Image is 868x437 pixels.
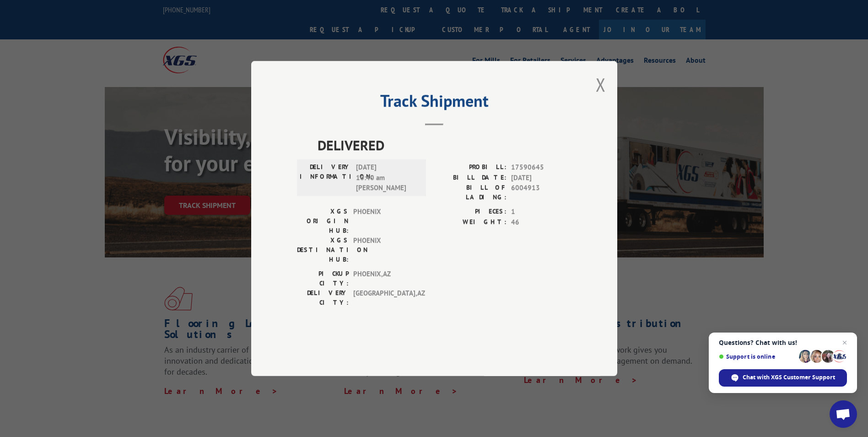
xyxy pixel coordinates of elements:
span: PHOENIX , AZ [353,269,415,288]
span: 46 [511,217,571,228]
span: 6004913 [511,183,571,202]
label: DELIVERY CITY: [297,288,349,307]
h2: Track Shipment [297,94,571,112]
span: PHOENIX [353,235,415,264]
span: [DATE] 10:40 am [PERSON_NAME] [356,162,418,193]
label: DELIVERY INFORMATION: [300,162,351,193]
span: [DATE] [511,173,571,183]
label: PROBILL: [434,162,507,173]
span: 17590645 [511,162,571,173]
span: Questions? Chat with us! [719,339,847,346]
span: [GEOGRAPHIC_DATA] , AZ [353,288,415,307]
button: Close modal [596,72,606,97]
label: WEIGHT: [434,217,507,228]
span: Chat with XGS Customer Support [743,373,835,382]
label: XGS DESTINATION HUB: [297,235,349,264]
span: 1 [511,207,571,217]
span: Support is online [719,353,796,360]
label: BILL OF LADING: [434,183,507,202]
span: Chat with XGS Customer Support [719,369,847,387]
label: PIECES: [434,207,507,217]
a: Open chat [830,400,857,428]
span: DELIVERED [318,135,571,155]
label: XGS ORIGIN HUB: [297,207,349,235]
label: BILL DATE: [434,173,507,183]
span: PHOENIX [353,207,415,235]
label: PICKUP CITY: [297,269,349,288]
